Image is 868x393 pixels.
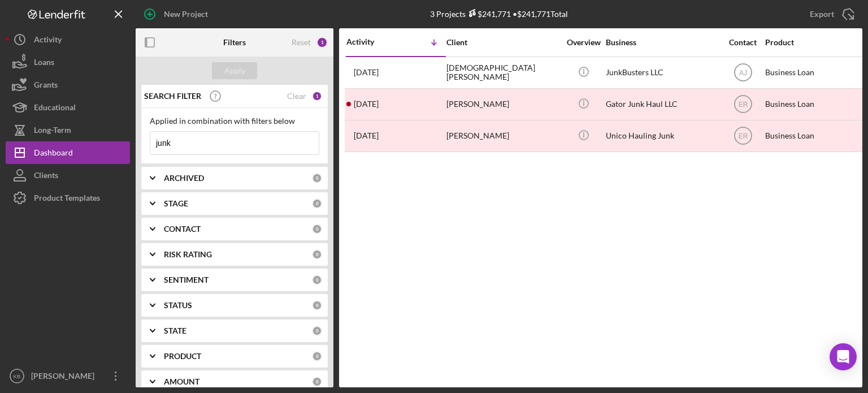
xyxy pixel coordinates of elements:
[6,365,130,387] button: KB[PERSON_NAME]
[312,198,322,209] div: 0
[346,37,396,46] div: Activity
[164,224,201,234] b: CONTACT
[6,164,130,187] button: Clients
[312,351,322,361] div: 0
[354,131,379,140] time: 2024-08-08 08:03
[292,38,311,47] div: Reset
[810,3,834,25] div: Export
[430,9,568,19] div: 3 Projects • $241,771 Total
[34,74,58,99] div: Grants
[34,96,76,122] div: Educational
[312,224,322,234] div: 0
[287,92,306,101] div: Clear
[34,119,71,144] div: Long-Term
[316,37,328,48] div: 1
[739,69,747,77] text: AJ
[446,58,559,88] div: [DEMOGRAPHIC_DATA][PERSON_NAME]
[606,38,719,47] div: Business
[830,343,857,370] div: Open Intercom Messenger
[446,38,559,47] div: Client
[164,174,204,183] b: ARCHIVED
[312,249,322,260] div: 0
[14,373,21,379] text: KB
[164,377,199,386] b: AMOUNT
[354,68,379,77] time: 2025-08-14 19:39
[446,121,559,151] div: [PERSON_NAME]
[606,58,719,88] div: JunkBusters LLC
[738,101,748,109] text: ER
[312,377,322,387] div: 0
[34,28,62,54] div: Activity
[34,187,100,212] div: Product Templates
[164,3,208,25] div: New Project
[34,164,58,189] div: Clients
[312,326,322,336] div: 0
[34,51,54,76] div: Loans
[354,100,379,109] time: 2024-08-16 18:45
[164,199,188,208] b: STAGE
[6,187,130,209] button: Product Templates
[6,51,130,74] button: Loans
[312,300,322,310] div: 0
[312,91,322,101] div: 1
[606,121,719,151] div: Unico Hauling Junk
[224,62,245,79] div: Apply
[34,141,73,167] div: Dashboard
[6,96,130,119] button: Educational
[466,9,511,19] div: $241,771
[164,275,209,284] b: SENTIMENT
[164,301,192,310] b: STATUS
[164,352,201,361] b: PRODUCT
[6,28,130,51] button: Activity
[144,92,201,101] b: SEARCH FILTER
[312,275,322,285] div: 0
[6,74,130,96] button: Grants
[164,250,212,259] b: RISK RATING
[136,3,219,25] button: New Project
[150,116,319,126] div: Applied in combination with filters below
[28,365,102,390] div: [PERSON_NAME]
[312,173,322,183] div: 0
[798,3,862,25] button: Export
[164,326,186,335] b: STATE
[212,62,257,79] button: Apply
[6,141,130,164] button: Dashboard
[738,132,748,140] text: ER
[562,38,605,47] div: Overview
[223,38,246,47] b: Filters
[6,119,130,141] button: Long-Term
[446,89,559,119] div: [PERSON_NAME]
[606,89,719,119] div: Gator Junk Haul LLC
[722,38,764,47] div: Contact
